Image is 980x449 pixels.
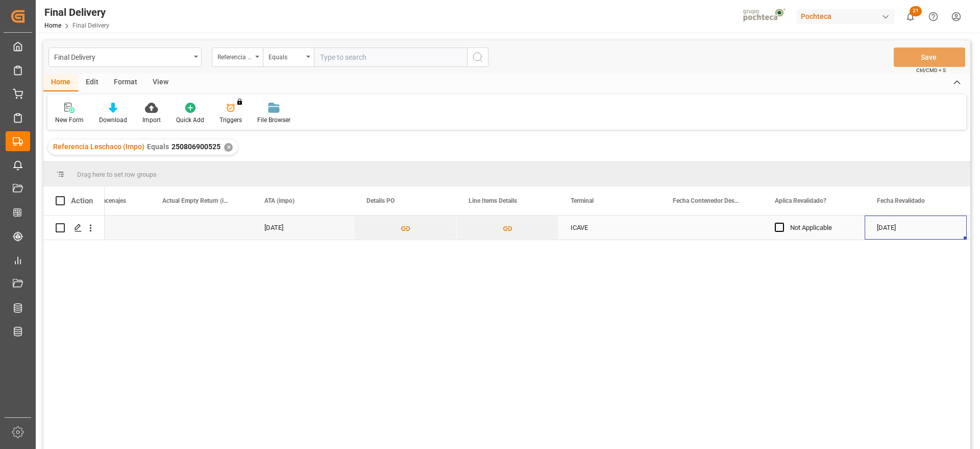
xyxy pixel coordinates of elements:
[55,115,84,125] div: New Form
[740,8,790,26] img: pochtecaImg.jpg_1689854062.jpg
[922,5,945,28] button: Help Center
[257,115,290,125] div: File Browser
[775,197,826,204] span: Aplica Revalidado?
[268,50,303,62] div: Equals
[142,115,161,125] div: Import
[571,216,648,240] div: ICAVE
[673,197,741,204] span: Fecha Contenedor Descargado
[263,48,314,67] button: open menu
[264,197,295,204] span: ATA (impo)
[99,115,127,125] div: Download
[44,5,109,20] div: Final Delivery
[877,197,925,204] span: Fecha Revalidado
[894,48,965,67] button: Save
[145,74,176,91] div: View
[910,6,922,16] span: 21
[571,197,594,204] span: Terminal
[54,50,190,63] div: Final Delivery
[171,143,220,151] span: 250806900525
[162,197,231,204] span: Actual Empty Return (impo)
[43,216,105,240] div: Press SPACE to select this row.
[469,197,517,204] span: Line Items Details
[106,74,145,91] div: Format
[43,74,78,91] div: Home
[217,50,252,62] div: Referencia Leschaco (Impo)
[899,5,922,28] button: show 21 new notifications
[48,48,202,67] button: open menu
[224,143,233,152] div: ✕
[916,66,946,74] span: Ctrl/CMD + S
[71,196,93,205] div: Action
[797,9,895,24] div: Pochteca
[467,48,488,67] button: search button
[44,22,61,29] a: Home
[252,216,354,240] div: [DATE]
[865,216,967,240] div: [DATE]
[314,48,467,67] input: Type to search
[366,197,395,204] span: Details PO
[147,143,169,151] span: Equals
[790,216,852,240] div: Not Applicable
[797,7,899,26] button: Pochteca
[78,74,106,91] div: Edit
[53,143,144,151] span: Referencia Leschaco (Impo)
[77,171,157,178] span: Drag here to set row groups
[212,48,263,67] button: open menu
[176,115,204,125] div: Quick Add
